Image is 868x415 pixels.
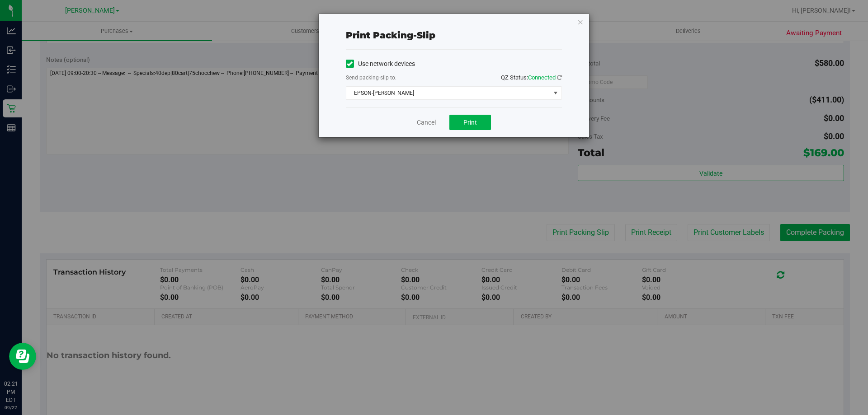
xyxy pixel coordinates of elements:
label: Use network devices [346,59,415,69]
a: Cancel [417,118,436,127]
span: Connected [528,74,556,81]
button: Print [449,115,491,130]
span: select [550,87,561,99]
span: EPSON-[PERSON_NAME] [346,87,550,99]
span: QZ Status: [501,74,562,81]
label: Send packing-slip to: [346,74,396,82]
span: Print packing-slip [346,30,435,41]
span: Print [463,119,477,126]
iframe: Resource center [9,343,36,370]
